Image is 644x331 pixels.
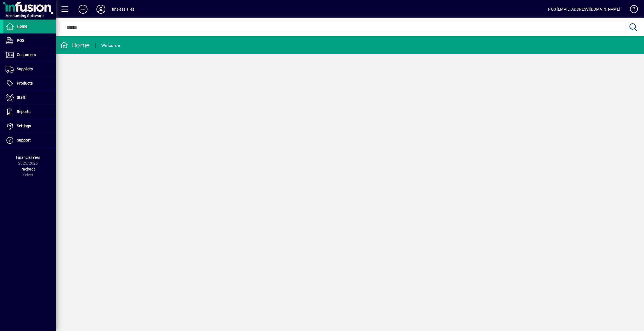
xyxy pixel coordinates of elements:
[17,38,24,43] span: POS
[17,95,25,100] span: Staff
[3,76,56,90] a: Products
[60,41,90,50] div: Home
[17,124,31,128] span: Settings
[3,48,56,62] a: Customers
[17,67,33,71] span: Suppliers
[3,34,56,48] a: POS
[626,1,637,19] a: Knowledge Base
[3,91,56,105] a: Staff
[3,119,56,133] a: Settings
[74,4,92,14] button: Add
[17,109,30,114] span: Reports
[17,138,31,142] span: Support
[101,41,120,50] div: Welcome
[548,5,620,14] div: POS [EMAIL_ADDRESS][DOMAIN_NAME]
[3,105,56,119] a: Reports
[110,5,134,14] div: Timeless Tiles
[17,52,36,57] span: Customers
[16,155,40,160] span: Financial Year
[17,81,33,85] span: Products
[3,62,56,76] a: Suppliers
[17,24,27,28] span: Home
[3,133,56,147] a: Support
[92,4,110,14] button: Profile
[20,167,35,171] span: Package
